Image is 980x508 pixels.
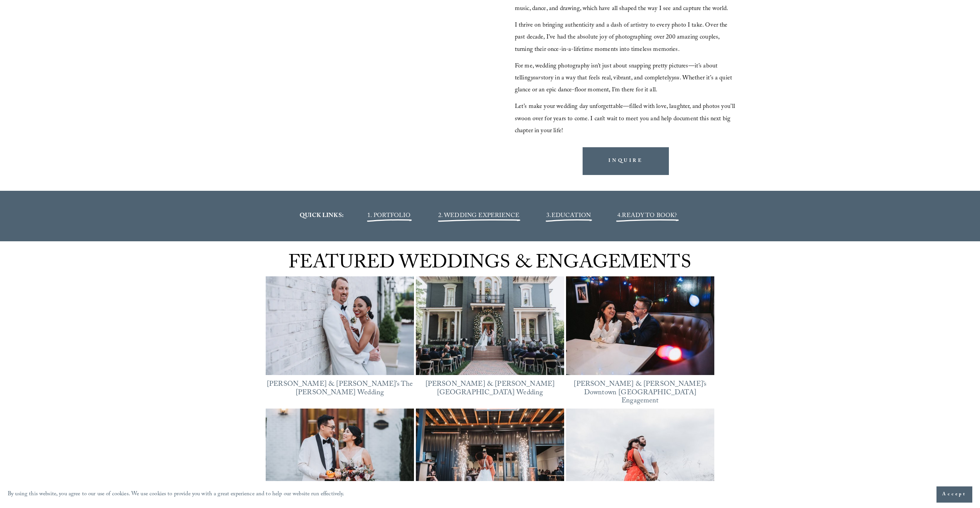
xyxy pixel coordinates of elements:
[267,379,413,399] a: [PERSON_NAME] & [PERSON_NAME]’s The [PERSON_NAME] Wedding
[266,270,414,382] img: Bella &amp; Mike’s The Maxwell Raleigh Wedding
[546,211,591,221] span: 3.
[8,489,345,500] p: By using this website, you agree to our use of cookies. We use cookies to provide you with a grea...
[622,211,677,221] a: READY TO BOOK?
[672,73,679,84] em: you
[266,409,414,508] img: Justine &amp; Xinli’s The Bradford Wedding
[551,211,591,221] a: EDUCATION
[566,409,714,508] img: Samantha &amp; Ryan's NC Museum of Art Engagement
[426,379,555,399] a: [PERSON_NAME] & [PERSON_NAME][GEOGRAPHIC_DATA] Wedding
[515,61,734,96] span: For me, wedding photography isn’t just about snapping pretty pictures—it’s about telling story in...
[300,211,343,221] strong: QUICK LINKS:
[515,20,729,55] span: I thrive on bringing authenticity and a dash of artistry to every photo I take. Over the past dec...
[266,276,414,375] a: Bella &amp; Mike’s The Maxwell Raleigh Wedding
[288,249,691,281] span: FEATURED WEDDINGS & ENGAGEMENTS
[367,211,410,221] a: 1. PORTFOLIO
[566,276,714,375] img: Lorena &amp; Tom’s Downtown Durham Engagement
[574,379,706,407] a: [PERSON_NAME] & [PERSON_NAME]’s Downtown [GEOGRAPHIC_DATA] Engagement
[515,102,737,136] span: Let’s make your wedding day unforgettable—filled with love, laughter, and photos you’ll swoon ove...
[531,73,541,84] em: your
[416,409,564,508] img: Shamir &amp; Keegan’s The Meadows Raleigh Wedding
[416,276,564,375] img: Chantel &amp; James’ Heights House Hotel Wedding
[936,486,972,503] button: Accept
[438,211,519,221] a: 2. WEDDING EXPERIENCE
[942,491,967,498] span: Accept
[617,211,622,221] span: 4.
[583,147,669,175] a: INQUIRE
